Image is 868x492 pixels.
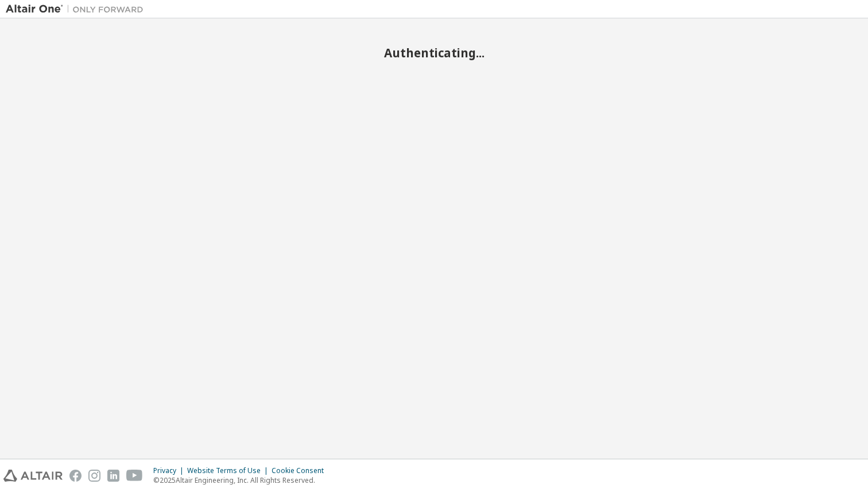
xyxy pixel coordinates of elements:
[272,466,331,475] div: Cookie Consent
[153,466,187,475] div: Privacy
[153,475,331,485] p: © 2025 Altair Engineering, Inc. All Rights Reserved.
[6,45,862,60] h2: Authenticating...
[6,3,149,15] img: Altair One
[3,470,63,482] img: altair_logo.svg
[107,470,119,482] img: linkedin.svg
[126,470,143,482] img: youtube.svg
[69,470,82,482] img: facebook.svg
[187,466,272,475] div: Website Terms of Use
[88,470,100,482] img: instagram.svg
